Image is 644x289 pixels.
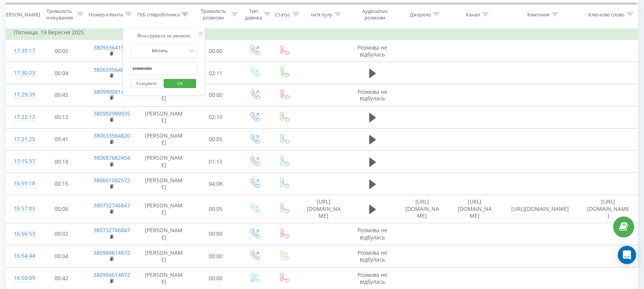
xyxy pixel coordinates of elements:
td: 00:15 [37,173,86,195]
a: 380984614872 [93,271,130,279]
td: 04:08 [191,173,240,195]
td: 00:45 [37,84,86,106]
td: [URL][DOMAIN_NAME] [501,195,580,223]
div: 16:50:09 [14,271,29,286]
div: [PERSON_NAME] [2,11,40,18]
td: [URL][DOMAIN_NAME] [298,195,349,223]
td: [PERSON_NAME] [137,128,191,151]
td: 00:12 [37,106,86,128]
td: 02:11 [191,62,240,84]
div: Аудіозапис розмови [356,8,394,21]
td: [PERSON_NAME] [137,223,191,245]
a: 380984614872 [93,249,130,257]
div: Open Intercom Messenger [618,246,636,264]
div: Кампанія [528,11,550,18]
div: 16:56:53 [14,227,29,242]
a: 380687682454 [93,154,130,162]
div: 16:54:44 [14,249,29,264]
td: [URL][DOMAIN_NAME] [580,195,638,223]
td: [PERSON_NAME] [137,106,191,128]
span: Розмова не відбулась [358,44,388,58]
td: 00:00 [191,40,240,62]
div: Тип дзвінка [245,8,262,21]
td: 00:06 [37,195,86,223]
span: Розмова не відбулась [358,227,388,241]
div: Номер клієнта [89,11,123,18]
span: Розмова не відбулась [358,88,388,102]
span: Розмова не відбулась [358,271,388,286]
div: 16:59:18 [14,177,29,191]
td: П’ятниця, 19 Вересня 2025 [6,25,638,40]
div: Тривалість розмови [198,8,229,21]
div: Статус [275,11,291,18]
td: 00:00 [191,84,240,106]
td: 00:05 [37,40,86,62]
td: [PERSON_NAME] [137,173,191,195]
td: 00:05 [191,128,240,151]
div: 17:39:17 [14,43,29,58]
div: Ім'я пулу [311,11,333,18]
div: Ключове слово [589,11,625,18]
div: 17:21:25 [14,132,29,147]
div: 17:22:13 [14,110,29,125]
input: Введіть значення [130,62,198,75]
td: 01:13 [191,151,240,173]
td: [PERSON_NAME] [137,246,191,268]
td: 00:02 [37,223,86,245]
button: Скасувати [130,79,163,88]
a: 380732746847 [93,227,130,234]
td: 02:10 [191,106,240,128]
div: Канал [466,11,480,18]
a: 380633564820 [93,132,130,140]
a: 380992989935 [93,110,130,117]
td: 00:41 [37,128,86,151]
div: 16:57:03 [14,202,29,217]
button: OK [164,79,196,88]
div: 17:29:39 [14,88,29,103]
td: 00:18 [37,151,86,173]
div: Тривалість очікування [44,8,75,21]
a: 380933641535 [93,44,130,51]
td: 00:00 [191,223,240,245]
div: 17:30:23 [14,66,29,80]
td: 00:00 [191,246,240,268]
a: 380990081471 [93,88,130,95]
td: [URL][DOMAIN_NAME] [396,195,449,223]
div: Джерело [410,11,431,18]
div: ПІБ співробітника [137,11,180,18]
span: OK [169,77,191,89]
td: 00:05 [191,195,240,223]
a: 380661082572 [93,177,130,184]
a: 380633564820 [93,66,130,73]
a: 380732746847 [93,202,130,209]
td: [PERSON_NAME] [137,195,191,223]
div: Фільтрувати за умовою [130,32,198,40]
span: Розмова не відбулась [358,249,388,263]
div: 17:15:37 [14,154,29,169]
td: 00:04 [37,246,86,268]
td: 00:04 [37,62,86,84]
td: [URL][DOMAIN_NAME] [449,195,501,223]
td: [PERSON_NAME] [137,151,191,173]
